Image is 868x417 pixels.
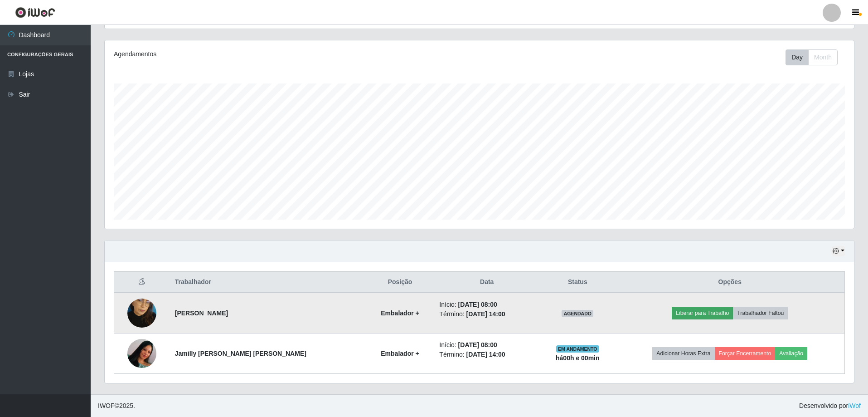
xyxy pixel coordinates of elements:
[808,49,838,65] button: Month
[466,310,505,318] time: [DATE] 14:00
[127,321,156,386] img: 1699121577168.jpeg
[652,347,714,360] button: Adicionar Horas Extra
[786,49,838,65] div: First group
[439,350,534,359] li: Término:
[556,354,600,362] strong: há 00 h e 00 min
[381,309,419,317] strong: Embalador +
[175,309,228,317] strong: [PERSON_NAME]
[775,347,807,360] button: Avaliação
[786,49,809,65] button: Day
[175,350,306,357] strong: Jamilly [PERSON_NAME] [PERSON_NAME]
[98,401,135,411] span: © 2025 .
[848,402,861,409] a: iWof
[381,350,419,357] strong: Embalador +
[98,402,115,409] span: IWOF
[786,49,845,65] div: Toolbar with button groups
[458,301,497,308] time: [DATE] 08:00
[15,7,55,18] img: CoreUI Logo
[540,272,615,293] th: Status
[562,310,593,317] span: AGENDADO
[799,401,861,411] span: Desenvolvido por
[439,300,534,309] li: Início:
[556,345,599,353] span: EM ANDAMENTO
[466,351,505,358] time: [DATE] 14:00
[439,309,534,319] li: Término:
[127,287,156,339] img: 1755557460272.jpeg
[616,272,845,293] th: Opções
[458,341,497,348] time: [DATE] 08:00
[434,272,540,293] th: Data
[366,272,434,293] th: Posição
[715,347,776,360] button: Forçar Encerramento
[439,340,534,350] li: Início:
[733,307,788,319] button: Trabalhador Faltou
[114,49,411,59] div: Agendamentos
[672,307,733,319] button: Liberar para Trabalho
[170,272,366,293] th: Trabalhador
